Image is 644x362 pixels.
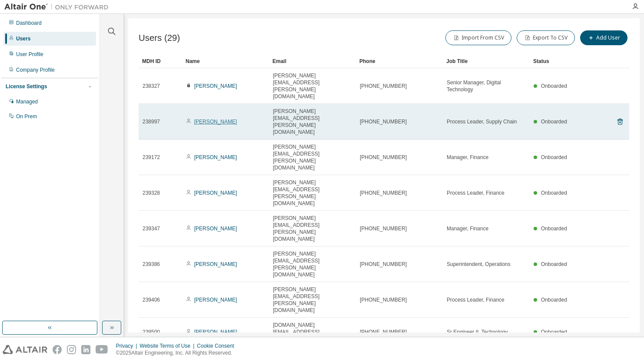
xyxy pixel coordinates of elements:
[194,226,237,232] a: [PERSON_NAME]
[139,33,180,43] span: Users (29)
[143,189,160,196] span: 239328
[96,345,108,354] img: youtube.svg
[273,72,352,100] span: [PERSON_NAME][EMAIL_ADDRESS][PERSON_NAME][DOMAIN_NAME]
[360,296,407,303] span: [PHONE_NUMBER]
[143,261,160,268] span: 239386
[447,79,526,93] span: Senior Manager, Digital Technology
[139,342,197,349] div: Website Terms of Use
[116,342,139,349] div: Privacy
[273,215,352,242] span: [PERSON_NAME][EMAIL_ADDRESS][PERSON_NAME][DOMAIN_NAME]
[273,179,352,207] span: [PERSON_NAME][EMAIL_ADDRESS][PERSON_NAME][DOMAIN_NAME]
[447,329,508,335] span: Sr Engineer II, Technology
[360,329,407,335] span: [PHONE_NUMBER]
[197,342,239,349] div: Cookie Consent
[447,189,505,196] span: Process Leader, Finance
[194,190,237,196] a: [PERSON_NAME]
[447,154,488,161] span: Manager, Finance
[143,225,160,232] span: 239347
[273,250,352,278] span: [PERSON_NAME][EMAIL_ADDRESS][PERSON_NAME][DOMAIN_NAME]
[142,54,179,68] div: MDH ID
[116,349,239,357] p: © 2025 Altair Engineering, Inc. All Rights Reserved.
[541,297,567,303] span: Onboarded
[446,54,526,68] div: Job Title
[194,329,237,335] a: [PERSON_NAME]
[447,118,517,125] span: Process Leader, Supply Chain
[360,83,407,90] span: [PHONE_NUMBER]
[143,329,160,335] span: 239500
[580,30,627,45] button: Add User
[194,261,237,267] a: [PERSON_NAME]
[273,322,352,342] span: [DOMAIN_NAME][EMAIL_ADDRESS][DOMAIN_NAME]
[541,119,567,125] span: Onboarded
[273,286,352,314] span: [PERSON_NAME][EMAIL_ADDRESS][PERSON_NAME][DOMAIN_NAME]
[447,225,488,232] span: Manager, Finance
[16,51,43,58] div: User Profile
[541,83,567,89] span: Onboarded
[194,297,237,303] a: [PERSON_NAME]
[16,20,42,27] div: Dashboard
[143,296,160,303] span: 239406
[143,154,160,161] span: 239172
[186,54,266,68] div: Name
[67,345,76,354] img: instagram.svg
[143,83,160,90] span: 238327
[16,98,38,105] div: Managed
[81,345,90,354] img: linkedin.svg
[53,345,62,354] img: facebook.svg
[541,154,567,160] span: Onboarded
[360,154,407,161] span: [PHONE_NUMBER]
[143,118,160,125] span: 238997
[273,108,352,136] span: [PERSON_NAME][EMAIL_ADDRESS][PERSON_NAME][DOMAIN_NAME]
[16,66,55,73] div: Company Profile
[541,261,567,267] span: Onboarded
[445,30,511,45] button: Import From CSV
[447,261,511,268] span: Superintendent, Operations
[360,261,407,268] span: [PHONE_NUMBER]
[194,119,237,125] a: [PERSON_NAME]
[447,296,505,303] span: Process Leader, Finance
[360,118,407,125] span: [PHONE_NUMBER]
[533,54,580,68] div: Status
[272,54,352,68] div: Email
[541,226,567,232] span: Onboarded
[359,54,439,68] div: Phone
[541,329,567,335] span: Onboarded
[360,189,407,196] span: [PHONE_NUMBER]
[16,113,37,120] div: On Prem
[360,225,407,232] span: [PHONE_NUMBER]
[4,3,113,11] img: Altair One
[541,190,567,196] span: Onboarded
[194,154,237,160] a: [PERSON_NAME]
[517,30,575,45] button: Export To CSV
[6,83,47,90] div: License Settings
[16,35,30,42] div: Users
[194,83,237,89] a: [PERSON_NAME]
[273,143,352,171] span: [PERSON_NAME][EMAIL_ADDRESS][PERSON_NAME][DOMAIN_NAME]
[3,345,47,354] img: altair_logo.svg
